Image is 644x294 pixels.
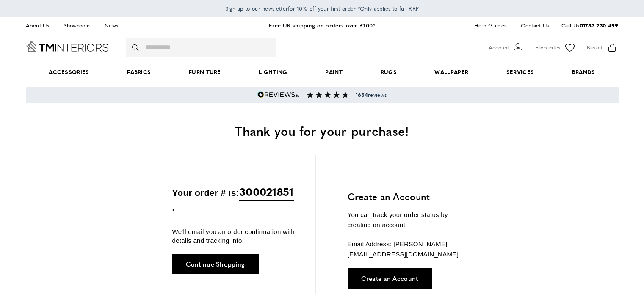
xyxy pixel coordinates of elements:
[186,261,245,267] span: Continue Shopping
[239,183,294,201] span: 300021851
[26,20,55,31] a: About Us
[225,4,288,13] a: Sign up to our newsletter
[561,21,618,30] p: Call Us
[240,59,307,85] a: Lighting
[580,21,619,29] a: 01733 230 499
[362,59,416,85] a: Rugs
[356,91,387,98] span: reviews
[235,121,409,140] span: Thank you for your purchase!
[98,20,124,31] a: News
[108,59,170,85] a: Fabrics
[514,20,549,31] a: Contact Us
[361,275,418,281] span: Create an Account
[172,254,259,274] a: Continue Shopping
[553,59,614,85] a: Brands
[307,59,362,85] a: Paint
[356,91,368,99] strong: 1654
[132,38,141,57] button: Search
[535,41,576,54] a: Favourites
[172,227,296,245] p: We'll email you an order confirmation with details and tracking info.
[269,21,375,29] a: Free UK shipping on orders over £100*
[57,20,96,31] a: Showroom
[489,43,509,52] span: Account
[468,20,513,31] a: Help Guides
[535,43,561,52] span: Favourites
[348,268,432,289] a: Create an Account
[348,239,473,259] p: Email Address: [PERSON_NAME][EMAIL_ADDRESS][DOMAIN_NAME]
[348,190,473,203] h3: Create an Account
[26,41,109,52] a: Go to Home page
[225,5,419,12] span: for 10% off your first order *Only applies to full RRP
[257,91,300,98] img: Reviews.io 5 stars
[172,183,296,215] p: Your order # is: .
[489,41,525,54] button: Customer Account
[307,91,349,98] img: Reviews section
[225,5,288,12] span: Sign up to our newsletter
[416,59,487,85] a: Wallpaper
[170,59,240,85] a: Furniture
[487,59,553,85] a: Services
[30,59,108,85] span: Accessories
[348,210,473,230] p: You can track your order status by creating an account.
